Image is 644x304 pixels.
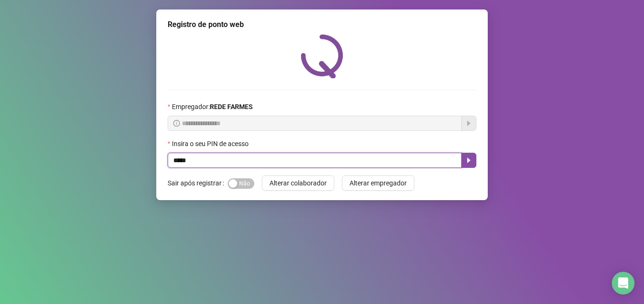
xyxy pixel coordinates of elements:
div: Registro de ponto web [168,19,476,30]
span: Alterar colaborador [269,178,327,188]
label: Insira o seu PIN de acesso [168,138,255,149]
button: Alterar colaborador [262,175,334,191]
span: info-circle [173,120,180,127]
button: Alterar empregador [342,175,414,191]
label: Sair após registrar [168,175,228,191]
span: Alterar empregador [349,178,407,188]
img: QRPoint [301,34,343,78]
span: caret-right [465,157,473,164]
strong: REDE FARMES [210,103,253,111]
span: Empregador : [172,101,253,112]
div: Open Intercom Messenger [612,272,635,295]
